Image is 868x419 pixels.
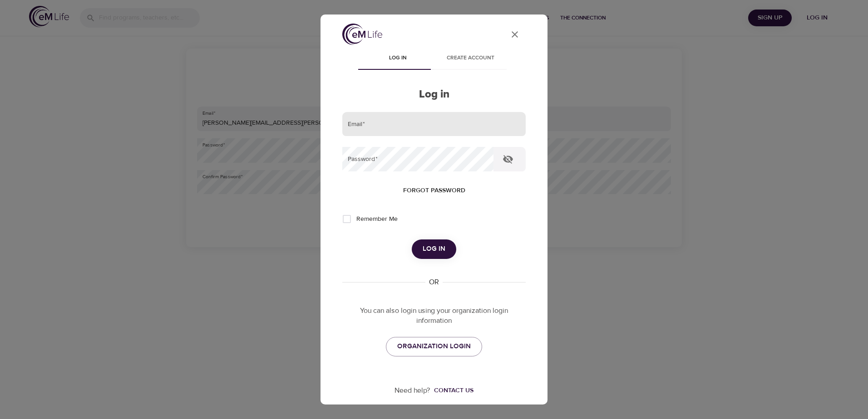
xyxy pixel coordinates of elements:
div: OR [425,277,443,287]
img: logo [342,24,382,45]
div: Contact us [434,386,473,395]
button: close [504,24,526,45]
p: You can also login using your organization login information [342,306,526,326]
button: Log in [412,239,456,258]
h2: Log in [342,88,526,101]
p: Need help? [395,385,430,396]
span: Log in [423,243,445,255]
span: Log in [367,54,429,63]
a: Contact us [430,386,473,395]
span: Create account [439,54,501,63]
div: disabled tabs example [342,48,526,70]
button: Forgot password [399,182,469,199]
span: ORGANIZATION LOGIN [397,341,471,352]
a: ORGANIZATION LOGIN [386,337,482,356]
span: Forgot password [403,185,465,196]
span: Remember Me [356,214,398,224]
